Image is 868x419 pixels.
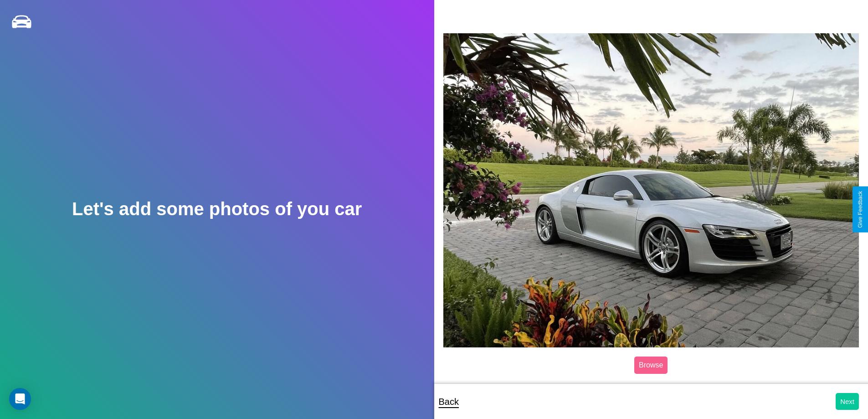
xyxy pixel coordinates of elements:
[439,393,459,410] p: Back
[836,393,859,410] button: Next
[443,33,859,347] img: posted
[72,199,362,219] h2: Let's add some photos of you car
[857,191,863,228] div: Give Feedback
[9,388,31,410] div: Open Intercom Messenger
[634,357,668,374] label: Browse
